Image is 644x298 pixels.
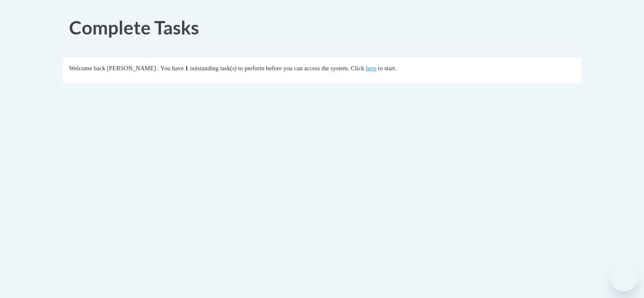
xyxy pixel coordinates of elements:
span: . You have [158,65,184,72]
span: outstanding task(s) to perform before you can access the system. Click [190,65,364,72]
span: Welcome back [69,65,105,72]
span: 1 [185,65,188,72]
iframe: Button to launch messaging window [610,264,637,291]
span: to start. [378,65,397,72]
a: here [366,65,376,72]
span: [PERSON_NAME] [107,65,156,72]
span: Complete Tasks [69,16,199,38]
